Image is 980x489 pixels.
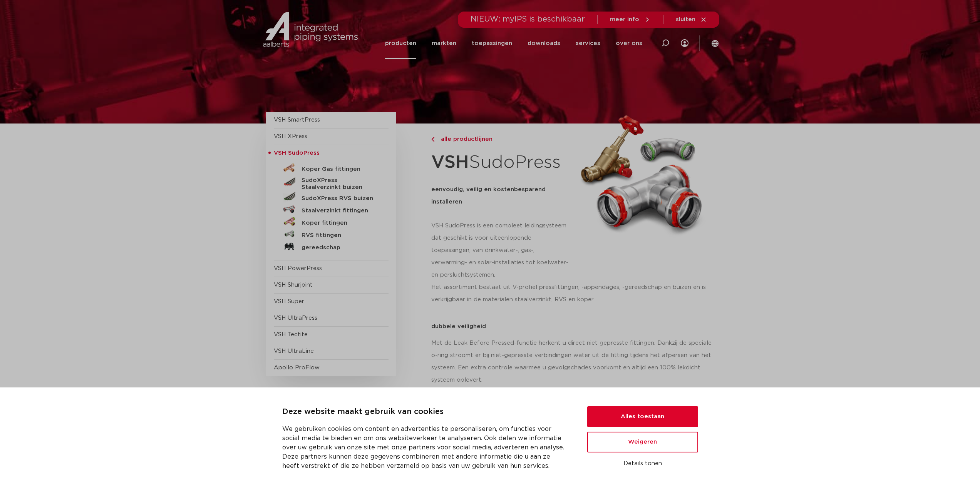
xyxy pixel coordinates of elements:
[274,191,389,203] a: SudoXPress RVS buizen
[587,432,698,452] button: Weigeren
[274,240,389,252] a: gereedschap
[431,135,571,144] a: alle productlijnen
[274,203,389,215] a: Staalverzinkt fittingen
[302,177,378,191] h5: SudoXPress Staalverzinkt buizen
[274,150,320,156] span: VSH SudoPress
[385,28,416,59] a: producten
[431,281,714,306] p: Het assortiment bestaat uit V-profiel pressfittingen, -appendages, -gereedschap en buizen en is v...
[616,28,642,59] a: over ons
[436,136,493,142] span: alle productlijnen
[274,265,322,271] a: VSH PowerPress
[282,406,569,418] p: Deze website maakt gebruik van cookies
[431,187,546,205] strong: eenvoudig, veilig en kostenbesparend installeren
[302,207,378,214] h5: Staalverzinkt fittingen
[610,16,651,23] a: meer info
[610,17,639,22] span: meer info
[431,137,434,142] img: chevron-right.svg
[302,166,378,173] h5: Koper Gas fittingen
[274,117,320,123] a: VSH SmartPress
[676,16,707,23] a: sluiten
[471,15,585,23] span: NIEUW: myIPS is beschikbaar
[431,337,714,386] p: Met de Leak Before Pressed-functie herkent u direct niet gepresste fittingen. Dankzij de speciale...
[274,162,389,174] a: Koper Gas fittingen
[431,220,571,281] p: VSH SudoPress is een compleet leidingsysteem dat geschikt is voor uiteenlopende toepassingen, van...
[576,28,600,59] a: services
[302,220,378,227] h5: Koper fittingen
[274,282,313,288] a: VSH Shurjoint
[282,424,569,471] p: We gebruiken cookies om content en advertenties te personaliseren, om functies voor social media ...
[472,28,512,59] a: toepassingen
[274,315,317,321] a: VSH UltraPress
[431,324,714,329] p: dubbele veiligheid
[681,28,689,59] div: my IPS
[274,332,308,337] a: VSH Tectite
[676,17,695,22] span: sluiten
[274,215,389,228] a: Koper fittingen
[431,154,469,171] strong: VSH
[432,28,456,59] a: markten
[274,299,304,304] a: VSH Super
[302,244,378,251] h5: gereedschap
[431,148,571,177] h1: SudoPress
[274,174,389,191] a: SudoXPress Staalverzinkt buizen
[385,28,642,59] nav: Menu
[274,348,314,354] a: VSH UltraLine
[274,134,307,139] a: VSH XPress
[274,228,389,240] a: RVS fittingen
[302,195,378,202] h5: SudoXPress RVS buizen
[274,365,320,371] a: Apollo ProFlow
[587,457,698,470] button: Details tonen
[528,28,560,59] a: downloads
[302,232,378,239] h5: RVS fittingen
[587,406,698,427] button: Alles toestaan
